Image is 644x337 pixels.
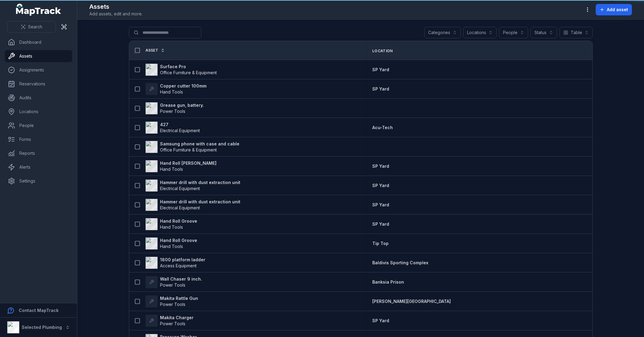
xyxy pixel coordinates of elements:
[596,4,632,15] button: Add asset
[372,125,393,131] a: Acu-Tech
[160,128,200,133] span: Electrical Equipment
[160,199,240,205] strong: Hammer drill with dust extraction unit
[372,86,389,92] a: SP Yard
[160,160,216,166] strong: Hand Roll [PERSON_NAME]
[5,147,72,159] a: Reports
[146,276,202,288] a: Wall Chaser 9 inch.Power Tools
[372,260,428,265] span: Baldivis Sporting Complex
[160,70,217,75] span: Office Furniture & Equipment
[372,202,389,208] a: SP Yard
[5,161,72,173] a: Alerts
[160,89,183,94] span: Hand Tools
[372,202,389,207] span: SP Yard
[146,237,197,250] a: Hand Roll GrooveHand Tools
[160,64,217,70] strong: Surface Pro
[89,2,143,11] h2: Assets
[372,260,428,266] a: Baldivis Sporting Complex
[160,321,185,326] span: Power Tools
[372,279,404,285] span: Banksia Prison
[372,241,389,246] span: Tip Top
[5,50,72,62] a: Assets
[160,302,185,307] span: Power Tools
[160,224,183,230] span: Hand Tools
[19,308,59,313] strong: Contact MapTrack
[146,83,207,95] a: Copper cutter 100mmHand Tools
[160,109,185,114] span: Power Tools
[5,133,72,145] a: Forms
[372,318,389,324] a: SP Yard
[146,295,198,307] a: Makita Rattle GunPower Tools
[146,48,165,53] a: Asset
[160,282,185,288] span: Power Tools
[22,325,62,330] strong: Selected Plumbing
[146,180,240,192] a: Hammer drill with dust extraction unitElectrical Equipment
[160,147,217,152] span: Office Furniture & Equipment
[499,27,528,38] button: People
[530,27,557,38] button: Status
[146,315,194,327] a: Makita ChargerPower Tools
[160,141,239,147] strong: Samsung phone with case and cable
[160,244,183,249] span: Hand Tools
[16,4,61,16] a: MapTrack
[89,11,143,17] span: Add assets, edit and more.
[5,106,72,118] a: Locations
[372,49,392,53] span: Location
[160,218,197,224] strong: Hand Roll Groove
[146,141,239,153] a: Samsung phone with case and cableOffice Furniture & Equipment
[372,318,389,323] span: SP Yard
[160,180,240,186] strong: Hammer drill with dust extraction unit
[607,7,628,13] span: Add asset
[28,24,42,30] span: Search
[146,122,200,134] a: 427Electrical Equipment
[5,64,72,76] a: Assignments
[160,276,202,282] strong: Wall Chaser 9 inch.
[424,27,461,38] button: Categories
[146,160,216,172] a: Hand Roll [PERSON_NAME]Hand Tools
[559,27,593,38] button: Table
[372,67,389,73] a: SP Yard
[160,83,207,89] strong: Copper cutter 100mm
[372,67,389,72] span: SP Yard
[5,92,72,104] a: Audits
[160,295,198,301] strong: Makita Rattle Gun
[372,183,389,188] span: SP Yard
[5,78,72,90] a: Reservations
[160,205,200,210] span: Electrical Equipment
[160,315,194,321] strong: Makita Charger
[372,221,389,227] a: SP Yard
[7,21,56,33] button: Search
[160,263,197,268] span: Access Equipment
[146,102,204,114] a: Grease gun, battery.Power Tools
[146,218,197,230] a: Hand Roll GrooveHand Tools
[372,299,451,304] span: [PERSON_NAME][GEOGRAPHIC_DATA]
[372,164,389,169] span: SP Yard
[372,279,404,285] a: Banksia Prison
[146,257,205,269] a: 1800 platform ladderAccess Equipment
[160,186,200,191] span: Electrical Equipment
[146,48,159,53] span: Asset
[372,163,389,169] a: SP Yard
[372,298,451,304] a: [PERSON_NAME][GEOGRAPHIC_DATA]
[160,167,183,172] span: Hand Tools
[146,199,240,211] a: Hammer drill with dust extraction unitElectrical Equipment
[372,240,389,246] a: Tip Top
[5,36,72,48] a: Dashboard
[160,257,205,263] strong: 1800 platform ladder
[160,102,204,108] strong: Grease gun, battery.
[5,175,72,187] a: Settings
[372,221,389,227] span: SP Yard
[160,122,200,128] strong: 427
[372,86,389,91] span: SP Yard
[146,64,217,76] a: Surface ProOffice Furniture & Equipment
[5,119,72,132] a: People
[463,27,497,38] button: Locations
[160,237,197,243] strong: Hand Roll Groove
[372,183,389,189] a: SP Yard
